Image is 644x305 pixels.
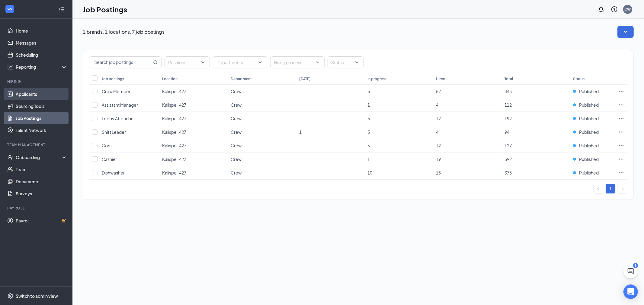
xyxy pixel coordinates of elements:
div: Location [162,76,178,81]
span: 12 [436,143,441,148]
div: Onboarding [16,154,62,160]
span: Crew [231,116,242,121]
span: Lobby Attendant [102,116,135,121]
span: 94 [505,129,509,135]
a: Messages [16,37,67,49]
button: right [618,184,627,193]
span: right [621,187,624,190]
div: Open Intercom Messenger [623,285,638,299]
th: Hired [433,73,501,85]
span: Kalispell 427 [162,170,186,175]
svg: Collapse [58,6,64,12]
svg: Analysis [7,64,13,70]
span: Crew [231,129,242,135]
span: Published [579,170,599,176]
td: Crew [228,98,296,112]
span: Crew [231,89,242,94]
span: 11 [367,156,372,162]
span: Kalispell 427 [162,116,186,121]
span: Kalispell 427 [162,102,186,108]
a: Applicants [16,88,67,100]
div: 1 [633,263,638,268]
span: Crew [231,170,242,175]
span: 15 [436,170,441,175]
svg: Ellipses [618,143,624,149]
span: 1 [367,102,370,108]
span: 112 [505,102,512,108]
a: Surveys [16,187,67,200]
span: Kalispell 427 [162,89,186,94]
td: Kalispell 427 [159,112,228,125]
td: Kalispell 427 [159,85,228,98]
span: Cook [102,143,113,148]
span: 5 [367,116,370,121]
h1: Job Postings [83,4,127,14]
span: 4 [436,129,438,135]
a: Scheduling [16,49,67,61]
span: Kalispell 427 [162,143,186,148]
svg: MagnifyingGlass [153,60,158,65]
li: Previous Page [594,184,603,193]
span: Crew [231,143,242,148]
a: Job Postings [16,112,67,124]
svg: Settings [7,293,13,299]
svg: ChatActive [627,268,634,275]
span: 127 [505,143,512,148]
span: left [597,187,600,190]
span: Shift Leader [102,129,126,135]
span: 19 [436,156,441,162]
td: Crew [228,125,296,139]
span: Crew [231,102,242,108]
span: 4 [436,102,438,108]
span: Crew Member [102,89,130,94]
span: Published [579,156,599,162]
div: Payroll [7,206,66,211]
a: Documents [16,175,67,187]
button: ChatActive [623,264,638,278]
button: left [594,184,603,193]
span: 52 [436,89,441,94]
span: 5 [367,89,370,94]
div: CW [625,7,631,12]
a: 1 [606,184,615,193]
span: Dishwasher [102,170,125,175]
svg: Notifications [598,6,605,13]
td: Crew [228,85,296,98]
span: Assistant Manager [102,102,138,108]
span: 443 [505,89,512,94]
svg: Ellipses [618,156,624,162]
a: PayrollCrown [16,215,67,227]
a: Talent Network [16,124,67,136]
span: Kalispell 427 [162,129,186,135]
th: Total [501,73,570,85]
td: Crew [228,166,296,180]
div: Job postings [102,76,124,81]
td: Kalispell 427 [159,166,228,180]
span: Crew [231,156,242,162]
span: Cashier [102,156,117,162]
span: 1 [299,129,302,135]
svg: Ellipses [618,102,624,108]
th: In progress [364,73,433,85]
span: Published [579,102,599,108]
td: Kalispell 427 [159,125,228,139]
td: Crew [228,112,296,125]
a: Sourcing Tools [16,100,67,112]
span: 375 [505,170,512,175]
p: 1 brands, 1 locations, 7 job postings [83,29,165,35]
svg: WorkstreamLogo [7,6,13,12]
svg: QuestionInfo [611,6,618,13]
td: Crew [228,139,296,152]
a: Home [16,25,67,37]
li: 1 [606,184,615,193]
span: 5 [367,143,370,148]
span: Published [579,129,599,135]
span: 392 [505,156,512,162]
span: Published [579,88,599,94]
svg: SmallChevronDown [623,29,629,35]
div: Team Management [7,142,66,147]
div: Hiring [7,79,66,84]
div: Switch to admin view [16,293,58,299]
td: Kalispell 427 [159,152,228,166]
a: Team [16,163,67,175]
